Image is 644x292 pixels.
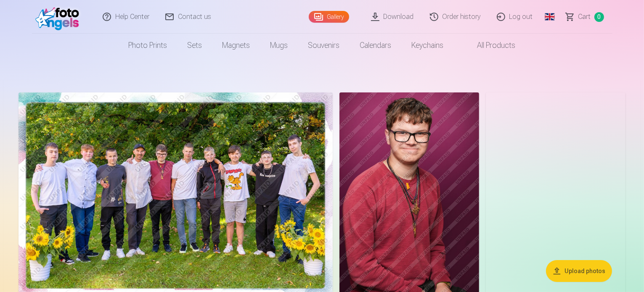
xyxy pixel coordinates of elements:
a: Gallery [309,11,349,23]
span: Сart [578,12,591,22]
a: Photo prints [119,34,178,57]
a: Calendars [350,34,402,57]
button: Upload photos [546,260,612,282]
a: Magnets [212,34,260,57]
img: /fa1 [35,3,84,30]
a: Mugs [260,34,298,57]
a: Keychains [402,34,454,57]
span: 0 [594,12,604,22]
a: All products [454,34,526,57]
a: Sets [178,34,212,57]
a: Souvenirs [298,34,350,57]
